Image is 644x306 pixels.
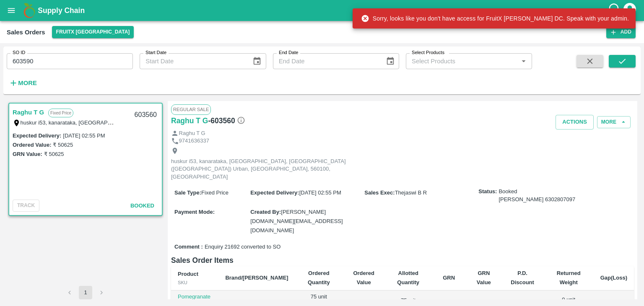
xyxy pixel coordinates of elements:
label: SO ID [13,49,25,56]
button: open drawer [2,1,21,20]
button: Choose date [249,53,265,69]
label: Expected Delivery : [250,189,299,196]
div: 603560 [130,105,162,125]
nav: pagination navigation [62,286,109,299]
p: Raghu T G [179,130,205,137]
label: Payment Mode : [174,209,215,215]
span: [DATE] 02:55 PM [299,189,341,196]
label: Expected Delivery : [13,132,61,139]
button: page 1 [79,286,92,299]
label: End Date [279,49,298,56]
input: Start Date [140,53,246,69]
div: [PERSON_NAME] 6302807097 [499,196,575,204]
span: Fixed Price [201,189,229,196]
a: Raghu T G [13,107,44,118]
b: Returned Weight [557,270,581,285]
b: Ordered Value [353,270,374,285]
p: Pomegranate [178,293,212,301]
button: Actions [556,115,594,130]
h6: Sales Order Items [171,254,634,266]
button: Choose date [382,53,398,69]
input: Select Products [408,56,516,67]
label: Sales Exec : [364,189,395,196]
label: ₹ 50625 [53,142,73,148]
a: Raghu T G [171,115,208,127]
input: Enter SO ID [7,53,133,69]
div: Sorry, looks like you don't have access for FruitX [PERSON_NAME] DC. Speak with your admin. [361,11,629,26]
div: customer-support [608,3,622,18]
span: Thejaswi B R [395,189,427,196]
label: Select Products [412,49,444,56]
div: SKU [178,279,212,286]
b: Product [178,271,198,277]
b: Gap(Loss) [600,275,627,281]
b: GRN Value [477,270,491,285]
button: More [7,76,39,90]
button: Open [518,56,529,67]
b: Brand/[PERSON_NAME] [225,275,288,281]
span: Booked [130,202,154,209]
label: [DATE] 02:55 PM [63,132,105,139]
label: GRN Value: [13,151,42,157]
label: huskur i53, kanarataka, [GEOGRAPHIC_DATA], [GEOGRAPHIC_DATA] ([GEOGRAPHIC_DATA]) Urban, [GEOGRAPH... [21,119,414,126]
b: Allotted Quantity [397,270,419,285]
p: 9741636337 [179,137,209,145]
span: Booked [499,188,575,203]
div: account of current user [622,2,637,19]
input: End Date [273,53,379,69]
div: Sales Orders [7,27,45,38]
label: ₹ 50625 [44,151,64,157]
button: More [597,116,631,128]
b: Supply Chain [38,6,85,15]
h6: - 603560 [208,115,245,127]
button: Select DC [52,26,134,38]
img: logo [21,2,38,19]
p: huskur i53, kanarataka, [GEOGRAPHIC_DATA], [GEOGRAPHIC_DATA] ([GEOGRAPHIC_DATA]) Urban, [GEOGRAPH... [171,158,360,181]
b: P.D. Discount [511,270,534,285]
label: Sale Type : [174,189,201,196]
label: Start Date [145,49,166,56]
a: Supply Chain [38,5,608,16]
label: Comment : [174,243,203,251]
button: Add [606,26,636,38]
label: Created By : [250,209,281,215]
p: Fixed Price [48,109,73,117]
label: Ordered Value: [13,142,51,148]
strong: More [18,80,37,86]
span: [PERSON_NAME][DOMAIN_NAME][EMAIL_ADDRESS][DOMAIN_NAME] [250,209,343,234]
span: Regular Sale [171,104,211,114]
b: GRN [443,275,455,281]
b: Ordered Quantity [308,270,330,285]
label: Status: [478,188,497,196]
span: Enquiry 21692 converted to SO [205,243,280,251]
